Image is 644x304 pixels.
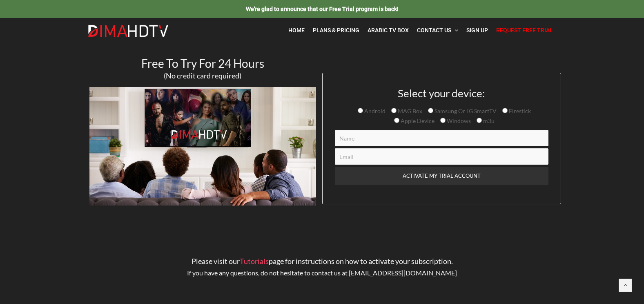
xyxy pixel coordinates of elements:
span: Plans & Pricing [313,27,359,34]
span: Windows [446,117,471,124]
input: Firestick [502,108,508,113]
span: Request Free Trial [496,27,553,34]
span: Firestick [508,107,531,114]
span: Please visit our page for instructions on how to activate your subscription. [192,257,453,266]
input: m3u [477,118,482,123]
a: Plans & Pricing [309,22,363,39]
a: Request Free Trial [492,22,557,39]
input: Name [335,130,548,146]
form: Contact form [329,87,555,204]
input: ACTIVATE MY TRIAL ACCOUNT [335,167,548,185]
a: Contact Us [413,22,462,39]
span: Samsung Or LG SmartTV [433,107,497,114]
span: We're glad to announce that our Free Trial program is back! [246,6,399,12]
span: Android [363,107,386,114]
span: Select your device: [398,87,485,100]
span: Sign Up [466,27,488,34]
span: m3u [482,117,495,124]
a: Tutorials [240,257,269,266]
a: Back to top [619,279,632,292]
a: Home [284,22,309,39]
span: Apple Device [399,117,435,124]
span: Free To Try For 24 Hours [141,56,264,70]
span: Arabic TV Box [368,27,409,34]
span: (No credit card required) [164,71,241,80]
input: Android [358,108,363,113]
input: Email [335,148,548,165]
a: We're glad to announce that our Free Trial program is back! [246,5,399,12]
input: Windows [440,118,446,123]
span: Home [288,27,305,34]
input: Samsung Or LG SmartTV [428,108,433,113]
input: Apple Device [394,118,399,123]
a: Arabic TV Box [363,22,413,39]
img: Dima HDTV [87,25,169,38]
span: If you have any questions, do not hesitate to contact us at [EMAIL_ADDRESS][DOMAIN_NAME] [187,269,457,277]
span: Contact Us [417,27,451,34]
input: MAG Box [391,108,397,113]
a: Sign Up [462,22,492,39]
span: MAG Box [397,107,422,114]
